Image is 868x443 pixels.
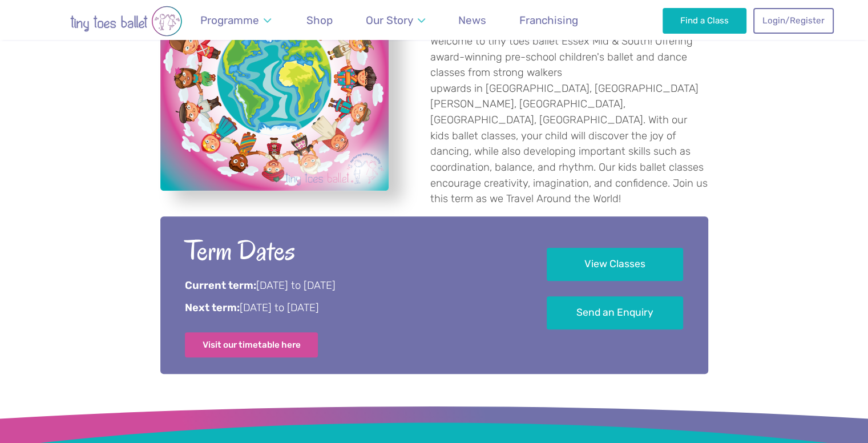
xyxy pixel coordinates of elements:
[366,14,413,27] span: Our Story
[663,8,746,33] a: Find a Class
[519,14,578,27] span: Franchising
[35,6,217,37] img: tiny toes ballet
[195,7,277,34] a: Programme
[360,7,430,34] a: Our Story
[514,7,584,34] a: Franchising
[753,8,833,33] a: Login/Register
[185,233,515,269] h2: Term Dates
[458,14,486,27] span: News
[547,296,683,330] a: Send an Enquiry
[185,301,515,316] p: [DATE] to [DATE]
[185,332,318,357] a: Visit our timetable here
[185,279,515,293] p: [DATE] to [DATE]
[547,248,683,281] a: View Classes
[430,34,708,207] p: Welcome to tiny toes ballet Essex Mid & South! Offering award-winning pre-school children's balle...
[185,279,256,292] strong: Current term:
[301,7,338,34] a: Shop
[306,14,333,27] span: Shop
[200,14,259,27] span: Programme
[185,301,240,314] strong: Next term:
[453,7,492,34] a: News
